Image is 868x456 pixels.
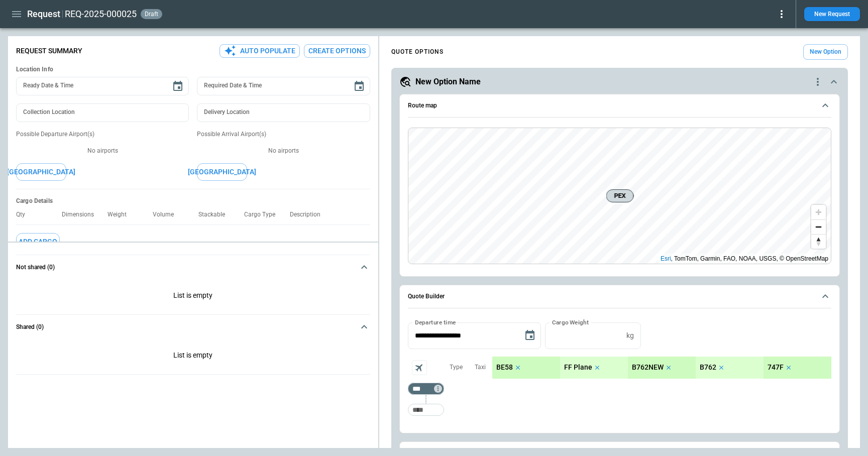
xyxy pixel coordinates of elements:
h6: Cargo Details [16,197,370,205]
h6: Shared (0) [16,324,44,330]
div: Quote Builder [408,322,831,421]
a: Esri [661,255,671,262]
p: B762 [700,363,716,372]
span: PEX [610,191,629,201]
div: Too short [408,404,444,416]
p: List is empty [16,279,370,314]
div: Not shared (0) [16,279,370,314]
canvas: Map [408,128,831,264]
h6: Route map [408,102,437,109]
p: Request Summary [16,47,82,55]
h4: QUOTE OPTIONS [391,50,444,54]
button: Shared (0) [16,315,370,339]
p: Stackable [198,211,233,218]
span: Aircraft selection [412,360,427,375]
button: New Request [804,7,860,21]
p: BE58 [496,363,513,372]
p: List is empty [16,339,370,374]
p: Possible Arrival Airport(s) [197,130,370,139]
button: Zoom in [811,205,826,219]
div: , TomTom, Garmin, FAO, NOAA, USGS, © OpenStreetMap [661,254,828,264]
div: Too short [408,383,444,395]
button: Quote Builder [408,285,831,308]
button: [GEOGRAPHIC_DATA] [16,163,66,181]
p: Cargo Type [244,211,283,218]
button: Choose date, selected date is Sep 9, 2025 [520,325,540,346]
button: Choose date [349,76,369,96]
button: Create Options [304,44,370,58]
p: Taxi [475,363,486,372]
p: Volume [153,211,182,218]
button: Zoom out [811,219,826,234]
button: [GEOGRAPHIC_DATA] [197,163,247,181]
p: 747F [768,363,784,372]
label: Departure time [415,318,456,326]
button: Add Cargo [16,233,60,251]
button: New Option Namequote-option-actions [399,76,840,88]
button: Reset bearing to north [811,234,826,249]
p: Description [290,211,329,218]
p: No airports [16,147,189,155]
div: Route map [408,128,831,264]
button: Not shared (0) [16,255,370,279]
p: No airports [197,147,370,155]
span: draft [143,11,160,18]
h2: REQ-2025-000025 [65,8,137,20]
div: scrollable content [492,357,831,379]
h6: Not shared (0) [16,264,55,271]
button: Route map [408,94,831,118]
h5: New Option Name [415,76,481,87]
button: Auto Populate [220,44,300,58]
p: B762NEW [632,363,664,372]
p: Qty [16,211,33,218]
p: FF Plane [564,363,592,372]
label: Cargo Weight [552,318,589,326]
p: Possible Departure Airport(s) [16,130,189,139]
div: quote-option-actions [812,76,824,88]
h6: Quote Builder [408,293,445,300]
button: Choose date [168,76,188,96]
h1: Request [27,8,60,20]
h6: Location Info [16,66,370,73]
p: Dimensions [62,211,102,218]
p: Weight [107,211,135,218]
p: Type [450,363,463,372]
button: New Option [803,44,848,60]
div: Not shared (0) [16,339,370,374]
p: kg [626,331,634,340]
